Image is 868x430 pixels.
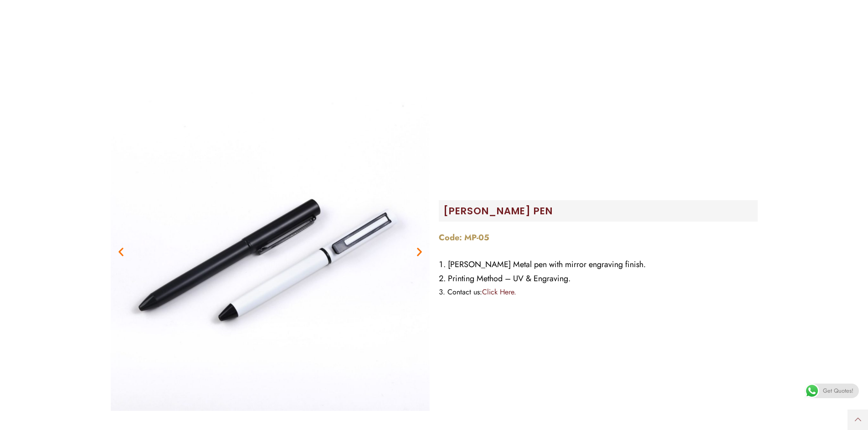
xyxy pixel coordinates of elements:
li: Contact us: [439,286,758,298]
a: Click Here. [482,287,516,297]
span: Get Quotes! [823,384,853,398]
div: Previous slide [115,246,127,258]
div: Next slide [414,246,425,258]
strong: Code: MP-05 [439,232,489,243]
li: [PERSON_NAME] Metal pen with mirror engraving finish. [439,258,758,272]
div: 1 / 2 [111,92,430,411]
span: Printing Method – UV & Engraving. [448,273,570,284]
div: Image Carousel [111,92,430,411]
img: MP-05-1 [111,92,430,411]
h2: [PERSON_NAME] Pen [443,205,758,217]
